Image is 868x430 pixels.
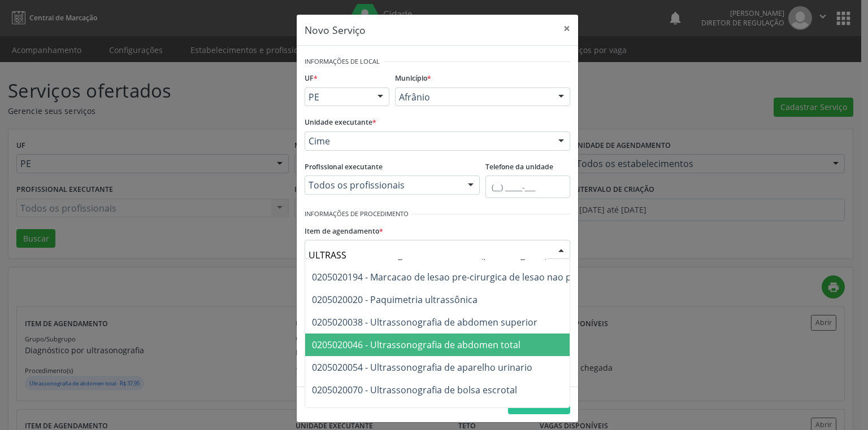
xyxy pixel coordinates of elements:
[309,179,457,191] span: Todos os profissionais
[312,339,520,351] span: 0205020046 - Ultrassonografia de abdomen total
[555,15,578,42] button: Close
[305,57,380,67] small: Informações de Local
[305,159,383,176] label: Profissional executante
[305,23,366,37] h5: Novo Serviço
[309,244,547,266] input: Buscar por procedimento
[312,293,478,306] span: 0205020020 - Paquimetria ultrassônica
[312,384,517,396] span: 0205020070 - Ultrassonografia de bolsa escrotal
[312,361,532,374] span: 0205020054 - Ultrassonografia de aparelho urinario
[312,406,600,419] span: 0205020089 - Ultrassonografia de globo ocular / orbita (monocular)
[485,175,570,198] input: (__) _____-___
[305,222,383,240] label: Item de agendamento
[485,159,553,176] label: Telefone da unidade
[309,135,547,147] span: Cime
[312,271,769,283] span: 0205020194 - Marcacao de lesao pre-cirurgica de lesao nao palpavel de mama associada a ultrassono...
[305,209,409,219] small: Informações de Procedimento
[399,91,547,103] span: Afrânio
[309,91,366,103] span: PE
[305,70,318,87] label: UF
[395,70,431,87] label: Município
[305,114,376,131] label: Unidade executante
[312,316,537,328] span: 0205020038 - Ultrassonografia de abdomen superior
